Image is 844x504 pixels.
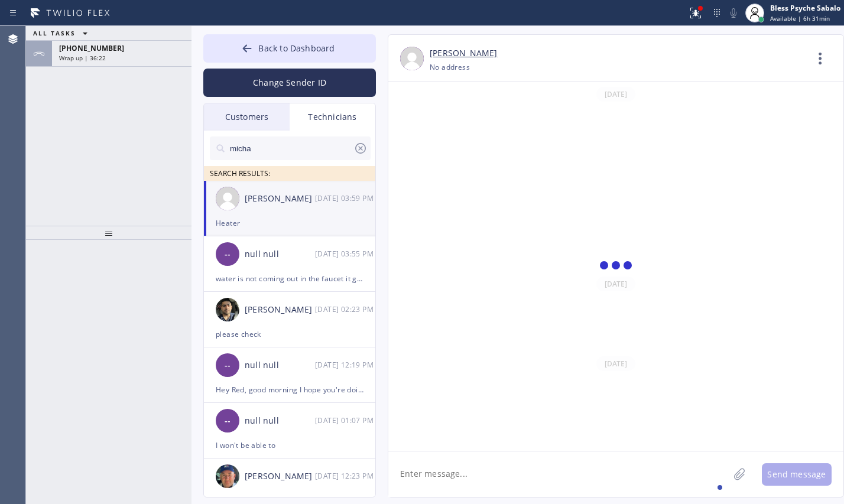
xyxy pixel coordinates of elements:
[245,192,315,206] div: [PERSON_NAME]
[315,247,376,261] div: 10/09/2025 9:55 AM
[245,414,315,428] div: null null
[216,327,363,341] div: please check
[770,3,840,13] div: Bless Psyche Sabalo
[725,5,742,21] button: Mute
[315,469,376,483] div: 10/08/2025 9:23 AM
[26,26,99,40] button: ALL TASKS
[216,187,239,210] img: user.png
[59,43,124,53] span: [PHONE_NUMBER]
[245,248,315,261] div: null null
[430,47,497,60] a: [PERSON_NAME]
[204,103,290,131] div: Customers
[315,191,376,205] div: 10/09/2025 9:59 AM
[225,248,231,261] span: --
[216,216,363,230] div: Heater
[225,359,231,372] span: --
[770,14,830,22] span: Available | 6h 31min
[245,359,315,372] div: null null
[400,47,424,70] img: user.png
[59,54,106,62] span: Wrap up | 36:22
[229,136,353,160] input: Search
[216,298,239,321] img: 5d9430738a318a6c96e974fee08d5672.jpg
[430,60,470,74] div: No address
[216,438,363,452] div: I won't be able to
[210,168,270,178] span: SEARCH RESULTS:
[290,103,375,131] div: Technicians
[225,414,231,428] span: --
[216,383,363,396] div: Hey Red, good morning I hope you're doing good. I have a PI [DATE] sorry.
[245,470,315,483] div: [PERSON_NAME]
[203,34,376,63] button: Back to Dashboard
[258,43,335,54] span: Back to Dashboard
[203,69,376,97] button: Change Sender ID
[216,464,239,488] img: eb1005bbae17aab9b5e109a2067821b9.jpg
[762,463,832,486] button: Send message
[245,303,315,317] div: [PERSON_NAME]
[315,414,376,427] div: 10/08/2025 9:07 AM
[315,358,376,372] div: 10/09/2025 9:19 AM
[33,29,76,37] span: ALL TASKS
[315,303,376,316] div: 10/09/2025 9:23 AM
[216,272,363,285] div: water is not coming out in the faucet it goes down to the pipe which separated from the faucet | ...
